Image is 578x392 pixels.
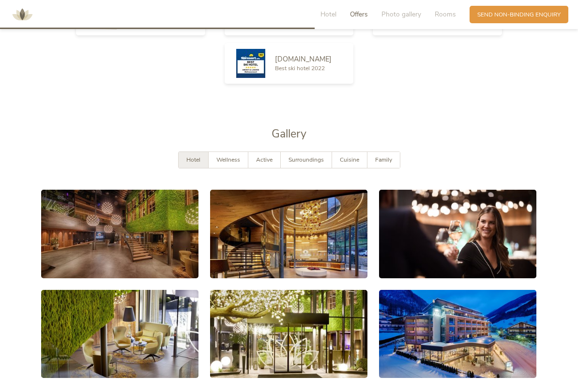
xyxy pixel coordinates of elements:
[435,10,456,19] span: Rooms
[289,156,324,164] span: Surroundings
[272,126,306,141] span: Gallery
[256,156,273,164] span: Active
[216,156,240,164] span: Wellness
[186,156,200,164] span: Hotel
[320,10,336,19] span: Hotel
[477,11,561,19] span: Send non-binding enquiry
[381,10,421,19] span: Photo gallery
[236,49,265,78] img: Skiresort.de
[350,10,368,19] span: Offers
[8,12,37,17] a: AMONTI & LUNARIS Wellnessresort
[275,54,332,64] span: [DOMAIN_NAME]
[340,156,359,164] span: Cuisine
[275,64,325,72] span: Best ski hotel 2022
[375,156,392,164] span: Family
